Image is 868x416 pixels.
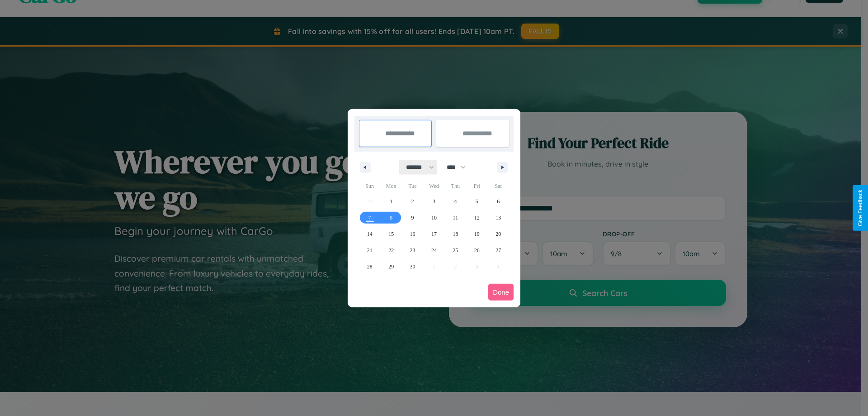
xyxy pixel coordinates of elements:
[388,242,394,258] span: 22
[431,242,437,258] span: 24
[359,226,380,242] button: 14
[367,242,373,258] span: 21
[410,258,415,275] span: 30
[380,242,401,258] button: 22
[453,242,458,258] span: 25
[402,258,423,275] button: 30
[402,179,423,193] span: Tue
[466,210,487,226] button: 12
[857,190,863,226] div: Give Feedback
[423,210,444,226] button: 10
[388,226,394,242] span: 15
[454,193,457,210] span: 4
[359,242,380,258] button: 21
[466,226,487,242] button: 19
[495,226,501,242] span: 20
[367,258,373,275] span: 28
[445,179,466,193] span: Thu
[380,258,401,275] button: 29
[388,258,394,275] span: 29
[488,226,509,242] button: 20
[411,193,414,210] span: 2
[380,193,401,210] button: 1
[410,226,415,242] span: 16
[359,179,380,193] span: Sun
[474,226,480,242] span: 19
[497,193,500,210] span: 6
[474,242,480,258] span: 26
[402,226,423,242] button: 16
[474,210,480,226] span: 12
[359,210,380,226] button: 7
[411,210,414,226] span: 9
[488,284,514,301] button: Done
[380,179,401,193] span: Mon
[445,210,466,226] button: 11
[402,210,423,226] button: 9
[402,193,423,210] button: 2
[466,193,487,210] button: 5
[488,193,509,210] button: 6
[367,226,373,242] span: 14
[488,210,509,226] button: 13
[390,193,392,210] span: 1
[445,242,466,258] button: 25
[431,226,437,242] span: 17
[431,210,437,226] span: 10
[495,242,501,258] span: 27
[445,226,466,242] button: 18
[423,226,444,242] button: 17
[445,193,466,210] button: 4
[453,210,458,226] span: 11
[402,242,423,258] button: 23
[390,210,392,226] span: 8
[423,179,444,193] span: Wed
[488,242,509,258] button: 27
[488,179,509,193] span: Sat
[423,242,444,258] button: 24
[380,226,401,242] button: 15
[433,193,435,210] span: 3
[466,179,487,193] span: Fri
[359,258,380,275] button: 28
[476,193,478,210] span: 5
[495,210,501,226] span: 13
[380,210,401,226] button: 8
[453,226,458,242] span: 18
[410,242,415,258] span: 23
[423,193,444,210] button: 3
[368,210,371,226] span: 7
[466,242,487,258] button: 26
